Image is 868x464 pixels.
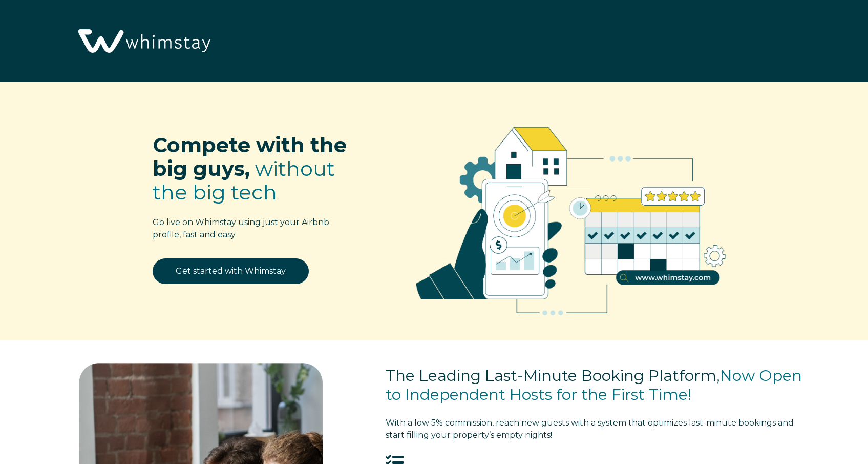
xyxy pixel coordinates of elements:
[153,258,309,284] a: Get started with Whimstay
[153,156,335,205] span: without the big tech
[153,217,329,239] span: Go live on Whimstay using just your Airbnb profile, fast and easy
[386,418,794,440] span: With a low 5% commission, reach new guests with a system that optimizes last-minute bookings and s
[72,5,215,78] img: Whimstay Logo-02 1
[386,366,802,405] span: Now Open to Independent Hosts for the First Time!
[391,97,751,334] img: RBO Ilustrations-02
[386,418,794,440] span: tart filling your property’s empty nights!
[153,132,347,181] span: Compete with the big guys,
[386,366,720,385] span: The Leading Last-Minute Booking Platform,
